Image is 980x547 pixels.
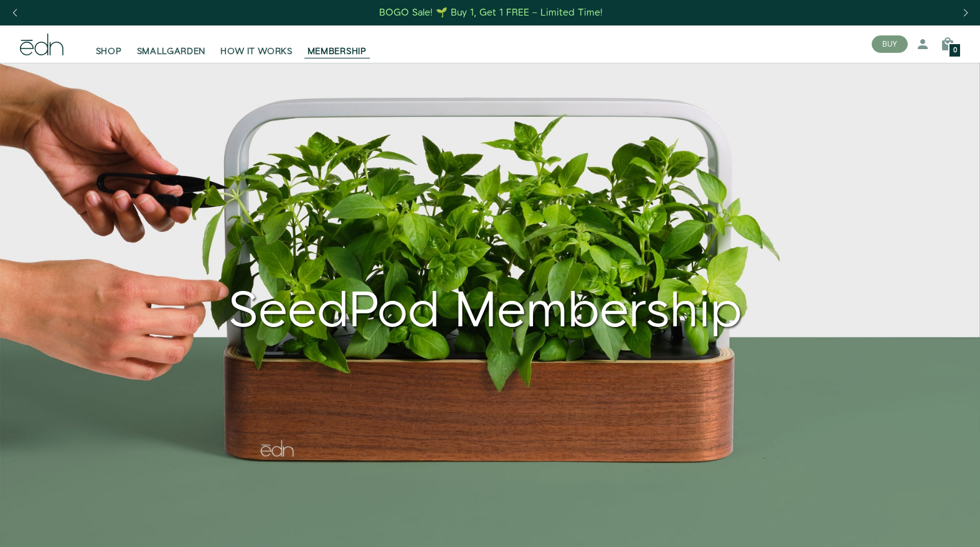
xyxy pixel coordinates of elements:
[308,45,367,58] span: MEMBERSHIP
[953,47,957,54] span: 0
[872,35,908,53] button: BUY
[137,45,206,58] span: SMALLGARDEN
[213,30,299,58] a: HOW IT WORKS
[130,30,214,58] a: SMALLGARDEN
[20,252,950,342] div: SeedPod Membership
[379,6,603,19] div: BOGO Sale! 🌱 Buy 1, Get 1 FREE – Limited Time!
[88,30,130,58] a: SHOP
[220,45,292,58] span: HOW IT WORKS
[300,30,374,58] a: MEMBERSHIP
[96,45,122,58] span: SHOP
[379,3,605,22] a: BOGO Sale! 🌱 Buy 1, Get 1 FREE – Limited Time!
